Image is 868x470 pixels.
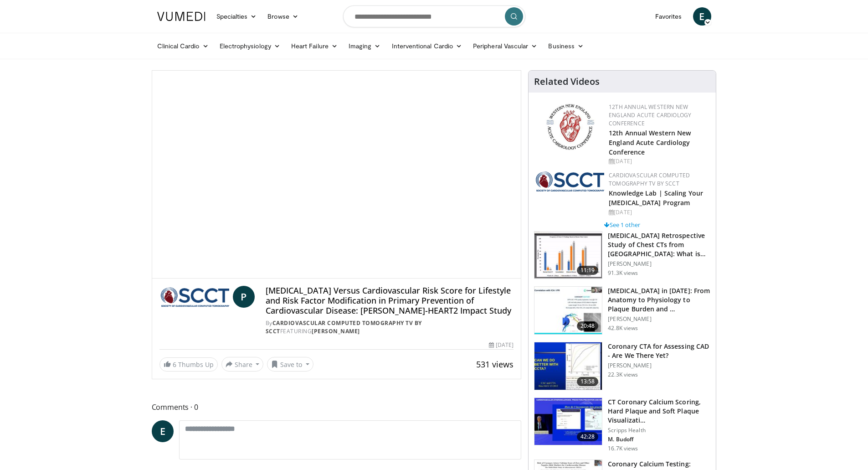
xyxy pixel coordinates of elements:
a: Browse [262,7,304,26]
a: Business [543,37,589,55]
p: 22.3K views [608,371,638,378]
p: M. Budoff [608,436,710,443]
a: 20:48 [MEDICAL_DATA] in [DATE]: From Anatomy to Physiology to Plaque Burden and … [PERSON_NAME] 4... [534,286,710,335]
a: Heart Failure [286,37,343,55]
a: Cardiovascular Computed Tomography TV by SCCT [609,171,690,187]
h4: Related Videos [534,76,600,87]
img: 51a70120-4f25-49cc-93a4-67582377e75f.png.150x105_q85_autocrop_double_scale_upscale_version-0.2.png [536,171,604,191]
h3: [MEDICAL_DATA] Retrospective Study of Chest CTs from [GEOGRAPHIC_DATA]: What is the Re… [608,231,710,258]
a: Interventional Cardio [386,37,468,55]
span: 6 [173,360,176,369]
h3: CT Coronary Calcium Scoring, Hard Plaque and Soft Plaque Visualizati… [608,398,710,425]
a: 11:19 [MEDICAL_DATA] Retrospective Study of Chest CTs from [GEOGRAPHIC_DATA]: What is the Re… [PE... [534,231,710,279]
a: Electrophysiology [214,37,286,55]
a: E [152,420,174,442]
p: 16.7K views [608,445,638,452]
p: Scripps Health [608,427,710,434]
span: Comments 0 [152,401,522,413]
span: 531 views [476,359,514,370]
a: Knowledge Lab | Scaling Your [MEDICAL_DATA] Program [609,189,703,207]
img: 0954f259-7907-4053-a817-32a96463ecc8.png.150x105_q85_autocrop_double_scale_upscale_version-0.2.png [545,103,596,151]
p: [PERSON_NAME] [608,260,710,268]
h3: [MEDICAL_DATA] in [DATE]: From Anatomy to Physiology to Plaque Burden and … [608,286,710,314]
img: Cardiovascular Computed Tomography TV by SCCT [159,286,229,308]
h4: [MEDICAL_DATA] Versus Cardiovascular Risk Score for Lifestyle and Risk Factor Modification in Pri... [266,286,514,315]
a: Peripheral Vascular [467,37,543,55]
div: [DATE] [609,157,709,165]
a: Favorites [650,7,688,26]
button: Share [221,357,264,372]
p: 91.3K views [608,269,638,277]
video-js: Video Player [152,71,521,279]
img: c2eb46a3-50d3-446d-a553-a9f8510c7760.150x105_q85_crop-smart_upscale.jpg [534,232,602,279]
img: 823da73b-7a00-425d-bb7f-45c8b03b10c3.150x105_q85_crop-smart_upscale.jpg [534,287,602,334]
span: 42:28 [577,432,599,441]
a: 13:58 Coronary CTA for Assessing CAD - Are We There Yet? [PERSON_NAME] 22.3K views [534,342,710,390]
span: 13:58 [577,377,599,386]
h3: Coronary CTA for Assessing CAD - Are We There Yet? [608,342,710,360]
span: 20:48 [577,321,599,331]
a: Clinical Cardio [152,37,214,55]
a: P [233,286,255,308]
div: [DATE] [489,341,514,349]
input: Search topics, interventions [343,5,525,27]
div: By FEATURING [266,319,514,336]
p: 42.8K views [608,325,638,332]
a: 12th Annual Western New England Acute Cardiology Conference [609,103,691,127]
a: Imaging [343,37,386,55]
a: Cardiovascular Computed Tomography TV by SCCT [266,319,422,335]
a: Specialties [211,7,262,26]
img: VuMedi Logo [157,12,205,21]
p: [PERSON_NAME] [608,362,710,369]
p: [PERSON_NAME] [608,315,710,323]
span: 11:19 [577,266,599,275]
img: 4ea3ec1a-320e-4f01-b4eb-a8bc26375e8f.150x105_q85_crop-smart_upscale.jpg [534,398,602,445]
a: See 1 other [604,221,640,229]
a: 42:28 CT Coronary Calcium Scoring, Hard Plaque and Soft Plaque Visualizati… Scripps Health M. Bud... [534,398,710,452]
a: 12th Annual Western New England Acute Cardiology Conference [609,129,691,156]
a: 6 Thumbs Up [159,357,218,372]
a: [PERSON_NAME] [312,327,360,335]
a: E [693,7,711,26]
img: 34b2b9a4-89e5-4b8c-b553-8a638b61a706.150x105_q85_crop-smart_upscale.jpg [534,342,602,390]
div: [DATE] [609,208,709,217]
button: Save to [267,357,313,372]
